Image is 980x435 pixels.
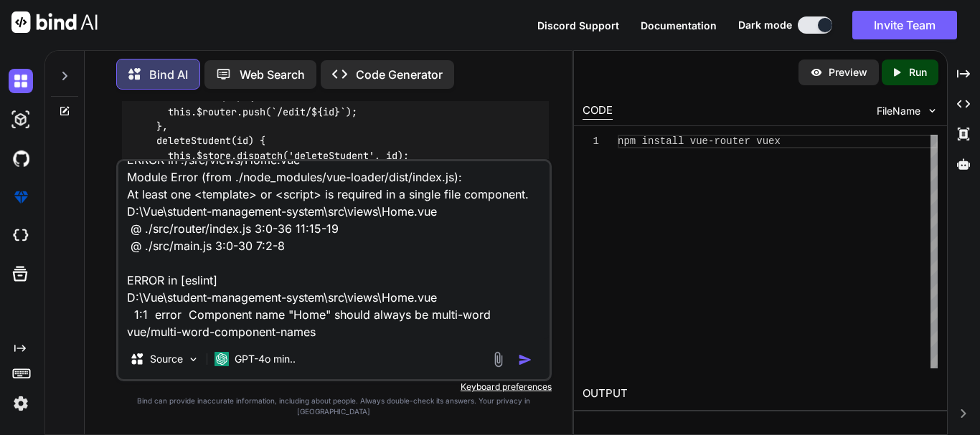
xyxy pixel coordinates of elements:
[11,11,98,33] img: Bind AI
[9,185,33,209] img: premium
[9,146,33,171] img: githubDark
[852,11,957,39] button: Invite Team
[9,107,33,132] img: darkAi-studio
[518,353,532,367] img: icon
[215,352,229,366] img: GPT-4o mini
[490,351,507,368] img: attachment
[235,352,296,366] p: GPT-4o min..
[118,161,550,339] textarea: ERROR in ./src/views/Home.vue Module Error (from ./node_modules/vue-loader/dist/index.js): At lea...
[641,18,717,33] button: Documentation
[810,66,823,79] img: preview
[150,352,183,366] p: Source
[240,66,305,83] p: Web Search
[537,18,619,33] button: Discord Support
[909,65,927,80] p: Run
[9,69,33,93] img: darkChat
[356,66,443,83] p: Code Generator
[537,19,619,32] span: Discord Support
[618,135,781,147] span: npm install vue-router vuex
[583,102,613,120] div: CODE
[116,396,552,417] p: Bind can provide inaccurate information, including about people. Always double-check its answers....
[877,104,920,118] span: FileName
[641,19,717,32] span: Documentation
[9,224,33,248] img: cloudideIcon
[149,66,188,83] p: Bind AI
[829,65,867,80] p: Preview
[926,105,938,117] img: chevron down
[187,353,199,365] img: Pick Models
[9,391,33,416] img: settings
[116,381,552,393] p: Keyboard preferences
[738,18,792,32] span: Dark mode
[574,377,947,411] h2: OUTPUT
[583,135,599,148] div: 1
